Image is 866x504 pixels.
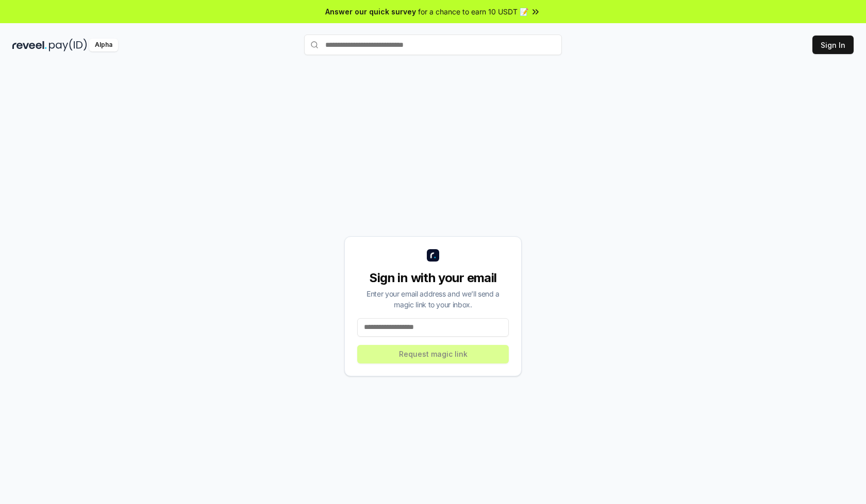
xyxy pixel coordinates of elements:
[357,270,509,286] div: Sign in with your email
[427,249,439,262] img: logo_small
[418,6,528,17] span: for a chance to earn 10 USDT 📝
[812,36,854,54] button: Sign In
[49,39,87,51] img: pay_id
[357,288,509,310] div: Enter your email address and we’ll send a magic link to your inbox.
[325,6,416,17] span: Answer our quick survey
[12,39,47,51] img: reveel_dark
[89,39,118,51] div: Alpha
